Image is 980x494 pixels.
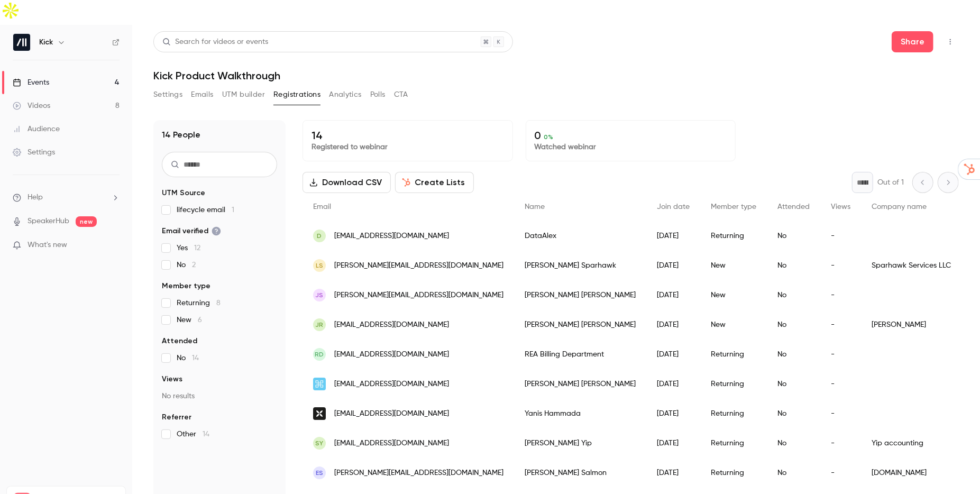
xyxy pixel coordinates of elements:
[820,340,861,369] div: -
[700,310,767,340] div: New
[535,142,727,152] p: Watched webinar
[767,251,820,280] div: No
[312,129,504,142] p: 14
[316,261,323,270] span: LS
[177,260,196,270] span: No
[316,320,324,330] span: jr
[700,280,767,310] div: New
[13,34,30,51] img: Kick
[107,241,120,250] iframe: Noticeable Trigger
[394,86,408,103] button: CTA
[317,231,322,241] span: D
[877,177,904,188] p: Out of 1
[191,86,213,103] button: Emails
[177,429,209,440] span: Other
[646,340,700,369] div: [DATE]
[303,172,391,193] button: Download CSV
[162,226,221,236] span: Email verified
[162,336,197,346] span: Attended
[525,203,545,211] span: Name
[514,251,646,280] div: [PERSON_NAME] Sparhawk
[334,260,503,271] span: [PERSON_NAME][EMAIL_ADDRESS][DOMAIN_NAME]
[767,221,820,251] div: No
[316,290,324,300] span: JS
[767,399,820,428] div: No
[514,458,646,488] div: [PERSON_NAME] Salmon
[334,379,449,390] span: [EMAIL_ADDRESS][DOMAIN_NAME]
[646,458,700,488] div: [DATE]
[820,458,861,488] div: -
[514,221,646,251] div: DataAlex
[153,86,182,103] button: Settings
[820,280,861,310] div: -
[13,100,50,111] div: Videos
[657,203,690,211] span: Join date
[162,374,182,385] span: Views
[162,391,277,401] p: No results
[329,86,362,103] button: Analytics
[232,206,234,214] span: 1
[203,431,209,438] span: 14
[711,203,756,211] span: Member type
[767,369,820,399] div: No
[312,142,504,152] p: Registered to webinar
[334,408,449,419] span: [EMAIL_ADDRESS][DOMAIN_NAME]
[177,243,200,253] span: Yes
[313,203,331,211] span: Email
[13,147,55,158] div: Settings
[831,203,850,211] span: Views
[514,428,646,458] div: [PERSON_NAME] Yip
[892,31,933,52] button: Share
[767,310,820,340] div: No
[222,86,265,103] button: UTM builder
[177,315,202,325] span: New
[192,354,199,362] span: 14
[13,192,120,203] li: help-dropdown-opener
[767,280,820,310] div: No
[153,69,959,82] h1: Kick Product Walkthrough
[13,77,49,88] div: Events
[535,129,727,142] p: 0
[514,280,646,310] div: [PERSON_NAME] [PERSON_NAME]
[514,310,646,340] div: [PERSON_NAME] [PERSON_NAME]
[820,221,861,251] div: -
[334,468,503,479] span: [PERSON_NAME][EMAIL_ADDRESS][DOMAIN_NAME]
[192,261,196,269] span: 2
[820,399,861,428] div: -
[700,369,767,399] div: Returning
[334,290,503,301] span: [PERSON_NAME][EMAIL_ADDRESS][DOMAIN_NAME]
[315,350,324,359] span: RD
[177,353,199,363] span: No
[646,310,700,340] div: [DATE]
[316,438,324,448] span: SY
[162,188,205,198] span: UTM Source
[28,216,69,227] a: SpeakerHub
[334,349,449,360] span: [EMAIL_ADDRESS][DOMAIN_NAME]
[700,458,767,488] div: Returning
[646,369,700,399] div: [DATE]
[820,369,861,399] div: -
[316,468,323,478] span: ES
[194,244,200,252] span: 12
[162,188,277,440] section: facet-groups
[646,399,700,428] div: [DATE]
[162,412,191,423] span: Referrer
[334,319,449,331] span: [EMAIL_ADDRESS][DOMAIN_NAME]
[313,378,326,390] img: pexcard.com
[162,129,200,141] h1: 14 People
[514,399,646,428] div: Yanis Hammada
[767,340,820,369] div: No
[700,399,767,428] div: Returning
[216,299,221,307] span: 8
[646,280,700,310] div: [DATE]
[313,407,326,420] img: qonto.com
[177,298,221,308] span: Returning
[700,428,767,458] div: Returning
[13,124,60,134] div: Audience
[198,316,202,324] span: 6
[76,216,97,227] span: new
[514,369,646,399] div: [PERSON_NAME] [PERSON_NAME]
[646,428,700,458] div: [DATE]
[544,133,554,141] span: 0 %
[646,251,700,280] div: [DATE]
